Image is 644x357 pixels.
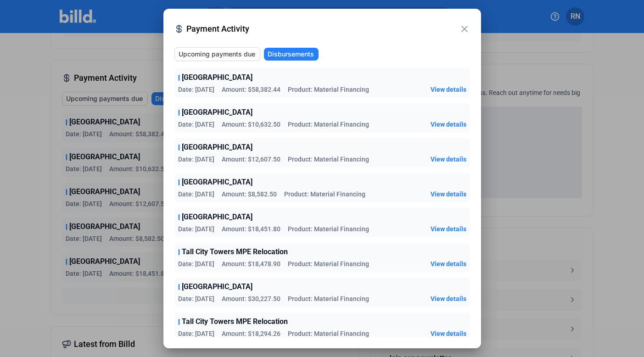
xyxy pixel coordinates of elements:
[178,120,214,129] span: Date: [DATE]
[186,22,459,35] span: Payment Activity
[182,316,288,327] span: Tall City Towers MPE Relocation
[284,190,365,199] span: Product: Material Financing
[222,329,280,338] span: Amount: $18,294.26
[222,120,280,129] span: Amount: $10,632.50
[178,329,214,338] span: Date: [DATE]
[179,50,255,59] span: Upcoming payments due
[431,259,466,268] button: View details
[178,85,214,94] span: Date: [DATE]
[431,190,466,199] button: View details
[288,259,369,268] span: Product: Material Financing
[268,50,314,59] span: Disbursements
[288,155,369,164] span: Product: Material Financing
[288,224,369,234] span: Product: Material Financing
[459,23,470,34] mat-icon: close
[182,281,252,292] span: [GEOGRAPHIC_DATA]
[178,259,214,268] span: Date: [DATE]
[431,224,466,234] button: View details
[178,294,214,303] span: Date: [DATE]
[222,224,280,234] span: Amount: $18,451.80
[288,120,369,129] span: Product: Material Financing
[178,190,214,199] span: Date: [DATE]
[431,120,466,129] button: View details
[178,224,214,234] span: Date: [DATE]
[264,48,319,61] button: Disbursements
[431,329,466,338] button: View details
[431,294,466,303] button: View details
[178,155,214,164] span: Date: [DATE]
[288,294,369,303] span: Product: Material Financing
[222,155,280,164] span: Amount: $12,607.50
[288,85,369,94] span: Product: Material Financing
[182,142,252,153] span: [GEOGRAPHIC_DATA]
[222,294,280,303] span: Amount: $30,227.50
[222,85,280,94] span: Amount: $58,382.44
[182,212,252,223] span: [GEOGRAPHIC_DATA]
[431,155,466,164] button: View details
[182,246,288,257] span: Tall City Towers MPE Relocation
[222,190,277,199] span: Amount: $8,582.50
[182,107,252,118] span: [GEOGRAPHIC_DATA]
[222,259,280,268] span: Amount: $18,478.90
[431,85,466,94] button: View details
[182,72,252,83] span: [GEOGRAPHIC_DATA]
[174,47,260,61] button: Upcoming payments due
[288,329,369,338] span: Product: Material Financing
[182,177,252,188] span: [GEOGRAPHIC_DATA]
